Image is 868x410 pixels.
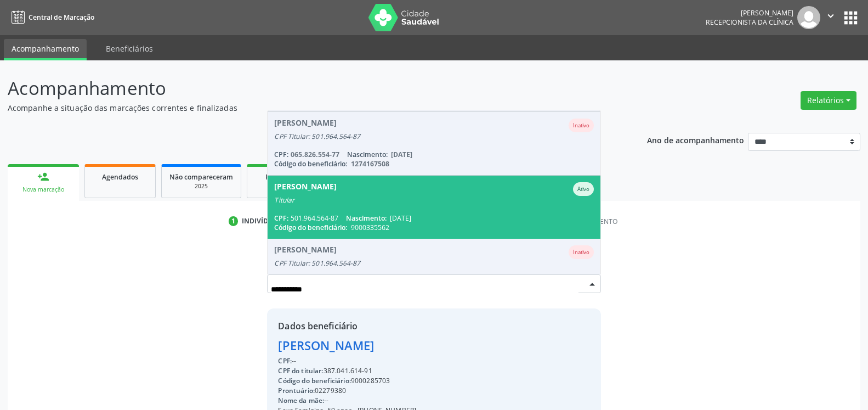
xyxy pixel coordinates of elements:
[169,172,233,182] span: Não compareceram
[278,376,576,386] div: 9000285703
[820,6,841,29] button: 
[37,171,49,183] div: person_add
[274,214,288,223] span: CPF:
[29,13,94,22] span: Central de Marcação
[229,216,239,226] div: 1
[102,172,138,182] span: Agendados
[255,182,310,190] div: 2025
[4,39,87,60] a: Acompanhamento
[346,214,387,223] span: Nascimento:
[15,186,71,194] div: Nova marcação
[278,356,292,366] span: CPF:
[390,214,411,223] span: [DATE]
[706,18,793,27] span: Recepcionista da clínica
[278,319,576,333] div: Dados beneficiário
[98,39,161,58] a: Beneficiários
[278,396,324,405] span: Nome da mãe:
[647,133,744,147] p: Ano de acompanhamento
[351,223,389,232] span: 9000335562
[8,75,605,102] p: Acompanhamento
[801,91,856,110] button: Relatórios
[278,396,576,406] div: --
[242,216,279,226] div: Indivíduo
[278,356,576,366] div: --
[825,10,837,22] i: 
[278,336,576,355] div: [PERSON_NAME]
[797,6,820,29] img: img
[841,8,860,27] button: apps
[278,366,576,376] div: 387.041.614-91
[278,366,323,375] span: CPF do titular:
[274,223,347,232] span: Código do beneficiário:
[577,186,589,193] small: Ativo
[278,386,576,396] div: 02279380
[278,386,315,395] span: Prontuário:
[8,102,605,114] p: Acompanhe a situação das marcações correntes e finalizadas
[706,8,793,18] div: [PERSON_NAME]
[169,182,233,190] div: 2025
[278,376,350,385] span: Código do beneficiário:
[265,172,299,182] span: Resolvidos
[8,8,94,26] a: Central de Marcação
[274,214,593,223] div: 501.964.564-87
[274,182,337,196] div: [PERSON_NAME]
[274,196,593,205] div: Titular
